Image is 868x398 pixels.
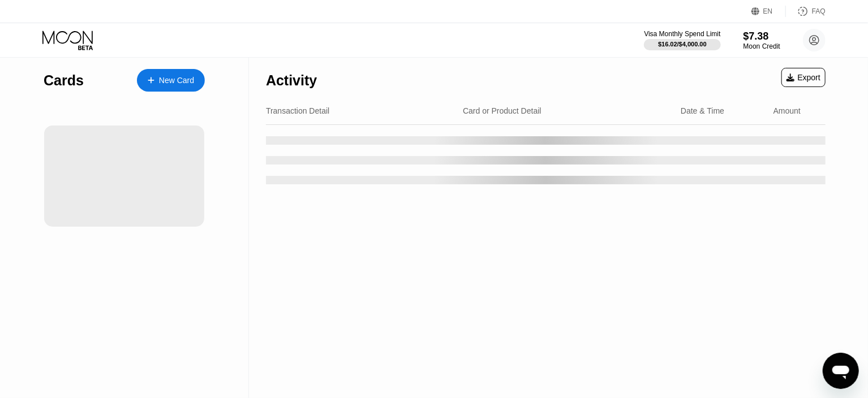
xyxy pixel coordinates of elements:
div: Cards [44,72,84,89]
div: Amount [774,106,801,115]
div: $7.38 [744,31,780,42]
div: Moon Credit [744,42,780,50]
div: Visa Monthly Spend Limit [644,30,720,38]
div: $7.38Moon Credit [744,31,780,50]
div: EN [763,7,773,15]
div: FAQ [786,6,826,17]
div: Date & Time [681,106,724,115]
div: New Card [137,69,205,92]
div: EN [751,6,786,17]
div: Activity [266,72,317,89]
div: New Card [159,76,194,85]
div: Visa Monthly Spend Limit$16.02/$4,000.00 [644,30,720,50]
div: Card or Product Detail [463,106,542,115]
div: Transaction Detail [266,106,329,115]
iframe: Schaltfläche zum Öffnen des Messaging-Fensters [823,353,859,389]
div: FAQ [812,7,826,15]
div: $16.02 / $4,000.00 [658,41,707,47]
div: Export [787,73,820,82]
div: Export [781,68,826,87]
